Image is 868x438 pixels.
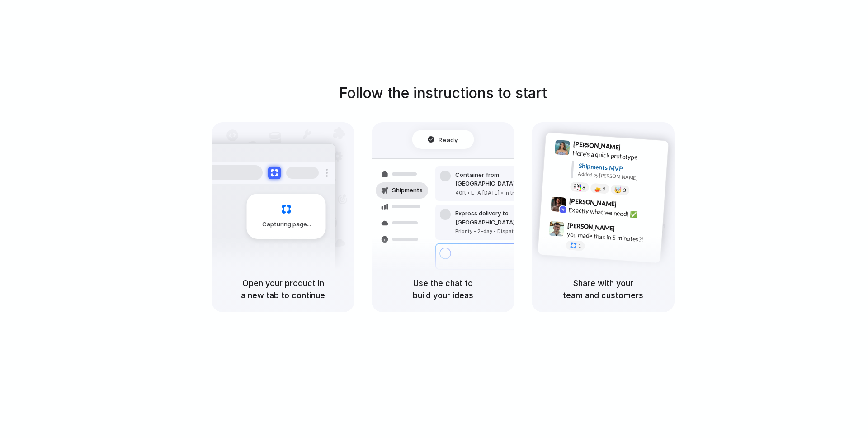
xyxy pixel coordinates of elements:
[614,186,622,193] div: 🤯
[455,189,553,197] div: 40ft • ETA [DATE] • In transit
[455,228,553,235] div: Priority • 2-day • Dispatched
[578,161,662,176] div: Shipments MVP
[542,277,664,301] h5: Share with your team and customers
[455,209,553,227] div: Express delivery to [GEOGRAPHIC_DATA]
[618,224,636,235] span: 9:47 AM
[439,135,458,144] span: Ready
[603,186,606,191] span: 5
[222,277,344,301] h5: Open your product in a new tab to continue
[568,205,659,220] div: Exactly what we need! ✅
[262,220,312,229] span: Capturing page
[623,187,626,192] span: 3
[567,220,615,233] span: [PERSON_NAME]
[578,243,581,248] span: 1
[455,171,553,188] div: Container from [GEOGRAPHIC_DATA]
[566,229,657,245] div: you made that in 5 minutes?!
[619,200,638,211] span: 9:42 AM
[382,277,504,301] h5: Use the chat to build your ideas
[339,82,547,104] h1: Follow the instructions to start
[573,139,621,152] span: [PERSON_NAME]
[569,195,617,209] span: [PERSON_NAME]
[623,143,642,154] span: 9:41 AM
[572,148,663,163] div: Here's a quick prototype
[392,186,423,195] span: Shipments
[582,185,585,190] span: 8
[578,170,661,183] div: Added by [PERSON_NAME]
